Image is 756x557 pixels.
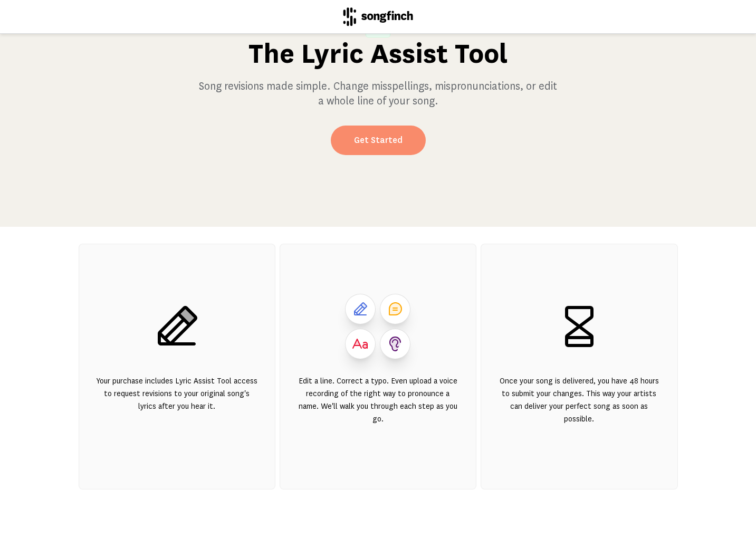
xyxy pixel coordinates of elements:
[96,375,258,438] div: Your purchase includes Lyric Assist Tool access to request revisions to your original song's lyri...
[248,37,508,71] h1: The Lyric Assist Tool
[331,126,426,155] a: Get Started
[498,375,660,438] div: Once your song is delivered, you have 48 hours to submit your changes. This way your artists can ...
[297,375,459,438] div: Edit a line. Correct a typo. Even upload a voice recording of the right way to pronounce a name. ...
[197,79,559,109] h3: Song revisions made simple. Change misspellings, mispronunciations, or edit a whole line of your ...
